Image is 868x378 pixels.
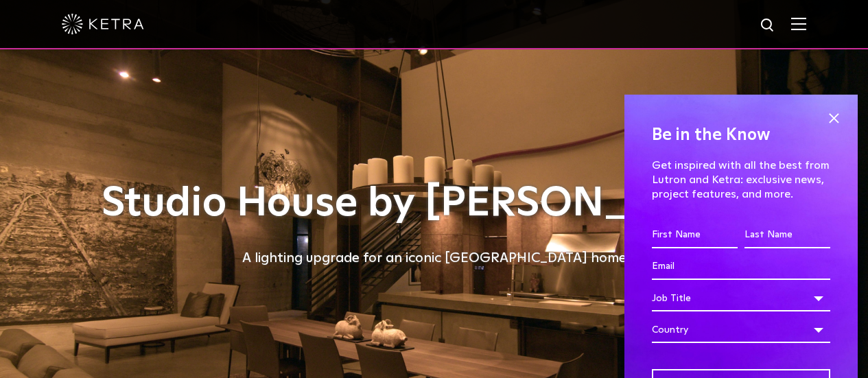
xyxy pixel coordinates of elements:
div: A lighting upgrade for an iconic [GEOGRAPHIC_DATA] home [91,247,777,269]
input: Last Name [744,222,830,248]
img: search icon [760,17,777,34]
h4: Be in the Know [652,122,830,148]
input: First Name [652,222,738,248]
img: ketra-logo-2019-white [62,14,144,34]
input: Email [652,254,830,280]
div: Job Title [652,285,830,311]
h1: Studio House by [PERSON_NAME] [91,181,777,226]
img: Hamburger%20Nav.svg [791,17,806,30]
p: Get inspired with all the best from Lutron and Ketra: exclusive news, project features, and more. [652,158,830,201]
div: Country [652,317,830,343]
